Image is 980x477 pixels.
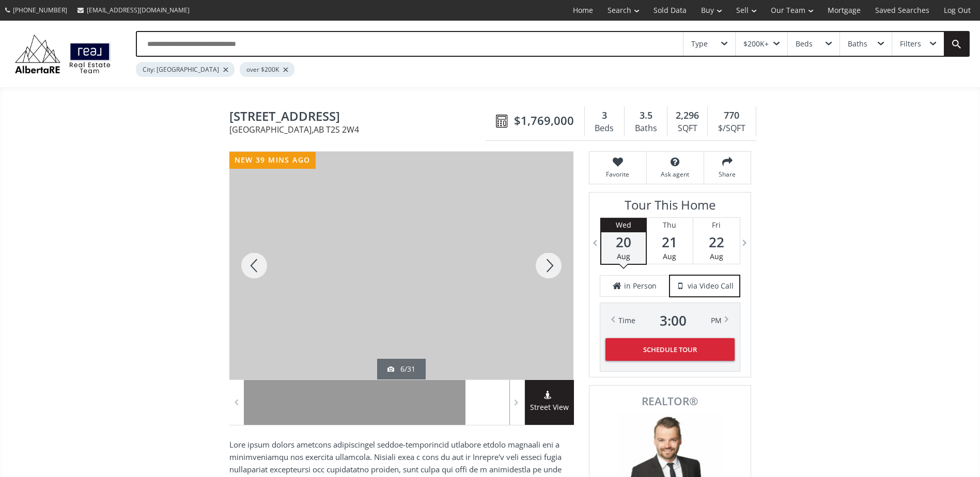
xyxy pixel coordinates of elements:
[630,109,662,122] div: 3.5
[693,218,740,232] div: Fri
[673,121,702,136] div: SQFT
[229,109,491,125] span: 2703 Erlton Street SW #3
[605,338,735,361] button: Schedule Tour
[525,402,574,414] span: Street View
[676,109,699,122] span: 2,296
[624,281,657,291] span: in Person
[229,125,491,134] span: [GEOGRAPHIC_DATA] , AB T2S 2W4
[595,170,641,179] span: Favorite
[900,40,921,47] div: Filters
[710,251,723,261] span: Aug
[693,235,740,249] span: 22
[229,152,573,379] div: 2703 Erlton Street SW #3 Calgary, AB T2S 2W4 - Photo 6 of 31
[660,313,687,328] span: 3 : 00
[229,152,316,169] div: new 39 mins ago
[600,198,740,217] h3: Tour This Home
[617,251,630,261] span: Aug
[618,313,722,328] div: Time PM
[87,6,190,14] span: [EMAIL_ADDRESS][DOMAIN_NAME]
[652,170,698,179] span: Ask agent
[713,121,750,136] div: $/SQFT
[601,235,646,249] span: 20
[72,1,195,20] a: [EMAIL_ADDRESS][DOMAIN_NAME]
[848,40,867,47] div: Baths
[514,113,574,129] span: $1,769,000
[743,40,769,47] div: $200K+
[601,396,739,407] span: REALTOR®
[590,109,619,122] div: 3
[240,62,294,77] div: over $200K
[630,121,662,136] div: Baths
[10,32,115,76] img: Logo
[688,281,734,291] span: via Video Call
[601,218,646,232] div: Wed
[387,364,415,374] div: 6/31
[691,40,708,47] div: Type
[713,109,750,122] div: 770
[647,218,693,232] div: Thu
[136,62,235,77] div: City: [GEOGRAPHIC_DATA]
[663,251,676,261] span: Aug
[709,170,745,179] span: Share
[13,6,67,14] span: [PHONE_NUMBER]
[647,235,693,249] span: 21
[796,40,813,47] div: Beds
[590,121,619,136] div: Beds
